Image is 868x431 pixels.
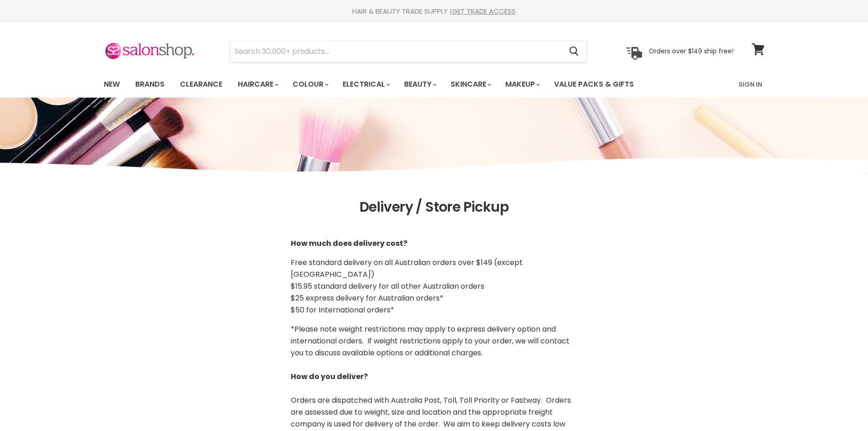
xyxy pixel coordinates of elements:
[231,75,284,94] a: Haircare
[291,238,407,249] strong: How much does delivery cost?
[291,281,484,291] span: $15.95 standard delivery for all other Australian orders
[452,6,516,16] a: GET TRADE ACCESS
[230,41,587,62] form: Product
[291,293,443,303] span: $25 express delivery for Australian orders*
[104,199,765,215] h1: Delivery / Store Pickup
[97,75,127,94] a: New
[286,75,334,94] a: Colour
[97,71,687,98] ul: Main menu
[92,7,776,16] div: HAIR & BEAUTY TRADE SUPPLY |
[291,305,394,315] span: $50 for International orders*
[733,75,768,94] a: Sign In
[230,41,562,62] input: Search
[498,75,545,94] a: Makeup
[128,75,171,94] a: Brands
[562,41,586,62] button: Search
[649,47,734,55] p: Orders over $149 ship free!
[336,75,395,94] a: Electrical
[397,75,442,94] a: Beauty
[291,324,570,358] span: *Please note weight restrictions may apply to express delivery option and international orders. I...
[92,71,776,98] nav: Main
[173,75,229,94] a: Clearance
[291,257,523,280] span: Free standard delivery on all Australian orders over $149 (except [GEOGRAPHIC_DATA])
[291,371,368,382] b: How do you deliver?
[547,75,641,94] a: Value Packs & Gifts
[444,75,497,94] a: Skincare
